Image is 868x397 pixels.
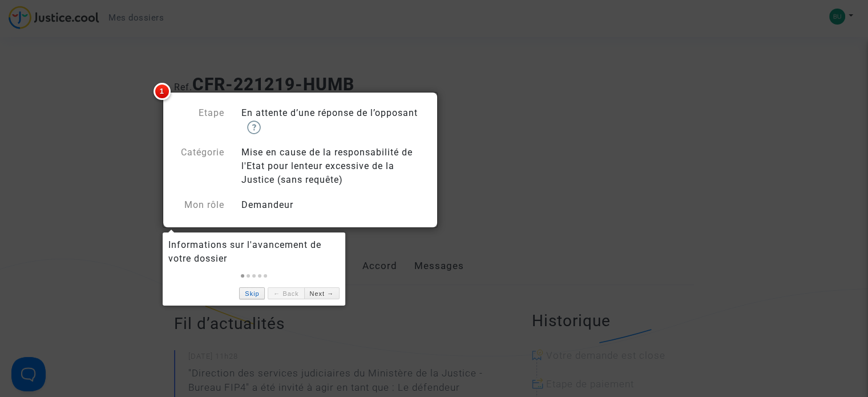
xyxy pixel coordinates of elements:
[168,238,340,266] div: Informations sur l'avancement de votre dossier
[239,287,265,299] a: Skip
[233,146,434,187] div: Mise en cause de la responsabilité de l'Etat pour lenteur excessive de la Justice (sans requête)
[233,106,434,134] div: En attente d’une réponse de l’opposant
[233,198,434,212] div: Demandeur
[304,287,340,299] a: Next →
[165,198,233,212] div: Mon rôle
[165,146,233,187] div: Catégorie
[154,83,171,100] span: 1
[165,106,233,134] div: Etape
[268,287,304,299] a: ← Back
[247,121,261,134] img: help.svg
